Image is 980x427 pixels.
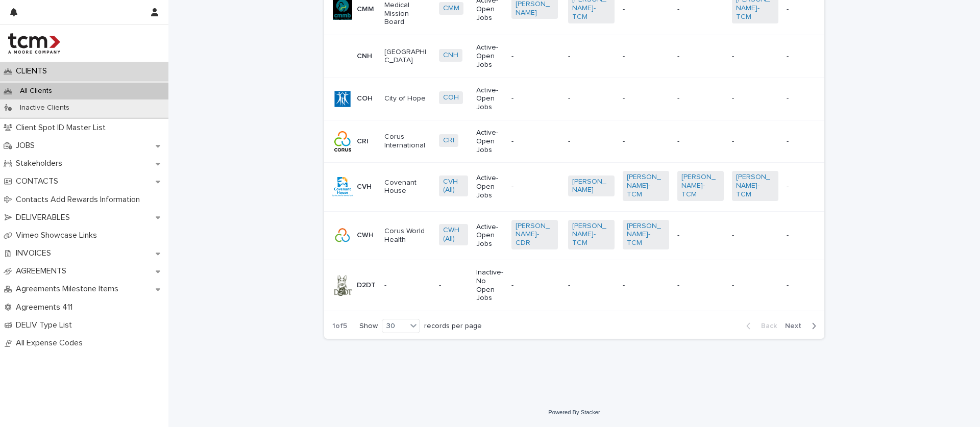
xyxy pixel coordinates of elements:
a: CNH [443,51,458,60]
p: - [732,94,778,103]
p: - [787,3,791,14]
p: - [787,181,791,191]
p: - [511,137,558,146]
p: - [787,92,791,103]
p: Covenant House [384,179,431,196]
p: - [439,281,468,290]
p: Active-Open Jobs [476,129,503,154]
p: - [623,52,669,61]
p: - [677,52,724,61]
p: - [787,279,791,290]
p: - [787,229,791,240]
a: [PERSON_NAME]-TCM [627,222,665,247]
p: - [623,94,669,103]
a: [PERSON_NAME]-TCM [572,222,610,247]
p: CONTACTS [12,177,66,186]
p: - [568,137,615,146]
p: - [677,231,724,240]
a: CMM [443,4,459,13]
a: [PERSON_NAME]-TCM [681,173,720,198]
p: - [677,94,724,103]
p: Stakeholders [12,159,70,168]
a: [PERSON_NAME]-TCM [627,173,665,198]
p: CVH [357,183,372,191]
p: - [511,183,558,191]
p: - [787,50,791,61]
p: Active-Open Jobs [476,86,503,112]
tr: CNH[GEOGRAPHIC_DATA]CNH Active-Open Jobs------- - [324,35,907,78]
p: Vimeo Showcase Links [12,231,105,240]
button: Next [781,321,824,331]
p: - [568,281,615,290]
a: CVH (All) [443,178,464,195]
p: Inactive-No Open Jobs [476,268,503,303]
p: - [732,52,778,61]
p: - [511,52,558,61]
tr: D2DT--Inactive-No Open Jobs------- - [324,260,907,311]
p: - [511,94,558,103]
p: INVOICES [12,248,59,258]
p: [GEOGRAPHIC_DATA] [384,48,431,65]
a: CWH (All) [443,226,464,243]
p: JOBS [12,141,43,150]
p: CWH [357,231,374,240]
a: CRI [443,136,454,145]
p: Agreements 411 [12,303,81,312]
tr: CRICorus InternationalCRI Active-Open Jobs------- - [324,120,907,162]
p: DELIV Type List [12,320,80,330]
p: Corus International [384,133,431,150]
p: COH [357,94,373,103]
tr: CWHCorus World HealthCWH (All) Active-Open Jobs[PERSON_NAME]-CDR [PERSON_NAME]-TCM [PERSON_NAME]-... [324,211,907,260]
p: CNH [357,52,372,61]
p: City of Hope [384,94,431,103]
p: - [568,94,615,103]
p: - [732,281,778,290]
tr: CVHCovenant HouseCVH (All) Active-Open Jobs-[PERSON_NAME] [PERSON_NAME]-TCM [PERSON_NAME]-TCM [PE... [324,163,907,211]
a: [PERSON_NAME] [572,178,610,195]
span: Back [755,322,777,330]
tr: COHCity of HopeCOH Active-Open Jobs------- - [324,78,907,120]
a: COH [443,93,459,102]
p: Contacts Add Rewards Information [12,195,148,205]
p: Agreements Milestone Items [12,284,127,294]
p: - [384,281,431,290]
p: Active-Open Jobs [476,223,503,248]
p: Corus World Health [384,227,431,244]
p: Inactive Clients [12,104,78,112]
p: AGREEMENTS [12,266,75,276]
p: - [623,5,669,14]
p: All Clients [12,87,60,95]
p: - [623,281,669,290]
p: CRI [357,137,369,146]
img: 4hMmSqQkux38exxPVZHQ [8,33,60,54]
p: - [511,281,558,290]
p: All Expense Codes [12,338,91,348]
p: 1 of 5 [324,314,355,339]
p: D2DT [357,281,376,290]
p: Active-Open Jobs [476,43,503,69]
p: Show [359,322,378,331]
p: - [732,231,778,240]
a: [PERSON_NAME]-TCM [736,173,774,198]
div: 30 [382,321,407,332]
a: [PERSON_NAME]-CDR [516,222,554,247]
p: records per page [424,322,482,331]
p: - [677,281,724,290]
p: DELIVERABLES [12,213,78,222]
p: - [677,137,724,146]
p: Active-Open Jobs [476,174,503,199]
span: Next [785,322,807,330]
p: - [787,135,791,146]
p: - [677,5,724,14]
p: - [623,137,669,146]
p: CLIENTS [12,66,55,76]
a: Powered By Stacker [548,409,600,415]
p: - [568,52,615,61]
p: Client Spot ID Master List [12,123,114,133]
p: - [732,137,778,146]
p: CMM [357,5,374,14]
button: Back [738,321,781,331]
